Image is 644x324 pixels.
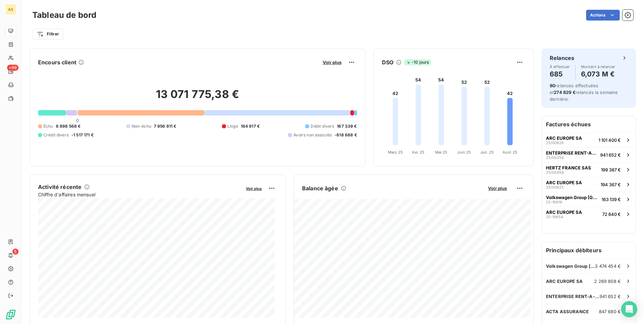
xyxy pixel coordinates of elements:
[5,66,16,77] a: +99
[550,83,618,102] span: relances effectuées et relancés la semaine dernière.
[382,58,393,66] h6: DSO
[601,182,621,187] span: 194 367 €
[594,279,621,284] span: 2 269 808 €
[404,59,431,65] span: -10 jours
[542,116,636,132] h6: Factures échues
[412,150,424,155] tspan: Avr. 25
[546,185,564,189] span: 25/00625
[388,150,403,155] tspan: Mars 25
[600,152,621,158] span: 941 652 €
[241,123,260,129] span: 184 917 €
[546,195,599,200] span: Volkswagen Group [GEOGRAPHIC_DATA]
[546,309,589,314] span: ACTA ASSURANCE
[5,309,16,320] img: Logo LeanPay
[5,4,16,15] div: AS
[12,249,19,255] span: 5
[546,170,564,174] span: 25/00458
[546,141,564,145] span: 25/00626
[546,209,582,215] span: ARC EUROPE SA
[480,150,494,155] tspan: Juil. 25
[546,150,598,156] span: ENTERPRISE RENT-A-CAR - CITER SA
[546,165,591,170] span: HERTZ FRANCE SAS
[581,65,615,69] span: Montant à relancer
[554,90,575,95] span: 274 829 €
[546,135,582,141] span: ARC EUROPE SA
[337,123,357,129] span: 167 339 €
[599,137,621,143] span: 1 101 400 €
[595,263,621,269] span: 3 474 454 €
[56,123,81,129] span: 6 898 568 €
[503,150,517,155] tspan: Août 25
[43,123,53,129] span: Échu
[293,132,332,138] span: Avoirs non associés
[132,123,151,129] span: Non-échu
[581,69,615,79] h4: 6,073 M €
[7,65,19,71] span: +99
[32,29,63,39] button: Filtrer
[321,59,344,65] button: Voir plus
[488,186,507,191] span: Voir plus
[602,197,621,202] span: 163 139 €
[546,294,600,299] span: ENTERPRISE RENT-A-CAR - CITER SA
[599,309,621,314] span: 847 680 €
[542,192,636,206] button: Volkswagen Group [GEOGRAPHIC_DATA]25-16819163 139 €
[43,132,69,138] span: Crédit divers
[600,294,621,299] span: 941 652 €
[542,162,636,177] button: HERTZ FRANCE SAS25/00458199 387 €
[586,10,620,21] button: Actions
[486,185,509,191] button: Voir plus
[542,206,636,221] button: ARC EUROPE SA25-1965472 840 €
[334,132,357,138] span: -618 688 €
[621,301,637,317] div: Open Intercom Messenger
[546,180,582,185] span: ARC EUROPE SA
[32,9,96,21] h3: Tableau de bord
[601,167,621,172] span: 199 387 €
[154,123,176,129] span: 7 956 811 €
[546,200,562,204] span: 25-16819
[246,186,262,191] span: Voir plus
[435,150,447,155] tspan: Mai 25
[546,279,583,284] span: ARC EUROPE SA
[38,183,82,191] h6: Activité récente
[311,123,334,129] span: Débit divers
[542,242,636,258] h6: Principaux débiteurs
[546,215,563,219] span: 25-19654
[550,69,570,79] h4: 685
[227,123,238,129] span: Litige
[550,83,555,88] span: 80
[302,184,338,192] h6: Balance âgée
[602,212,621,217] span: 72 840 €
[38,88,357,108] h2: 13 071 775,38 €
[76,118,79,123] span: 0
[546,263,595,269] span: Volkswagen Group [GEOGRAPHIC_DATA]
[38,58,76,66] h6: Encours client
[550,54,574,62] h6: Relances
[38,191,241,198] span: Chiffre d'affaires mensuel
[542,147,636,162] button: ENTERPRISE RENT-A-CAR - CITER SA25/00356941 652 €
[457,150,471,155] tspan: Juin 25
[546,156,564,160] span: 25/00356
[71,132,94,138] span: -1 517 171 €
[244,185,264,191] button: Voir plus
[542,132,636,147] button: ARC EUROPE SA25/006261 101 400 €
[323,60,342,65] span: Voir plus
[550,65,570,69] span: À effectuer
[542,177,636,192] button: ARC EUROPE SA25/00625194 367 €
